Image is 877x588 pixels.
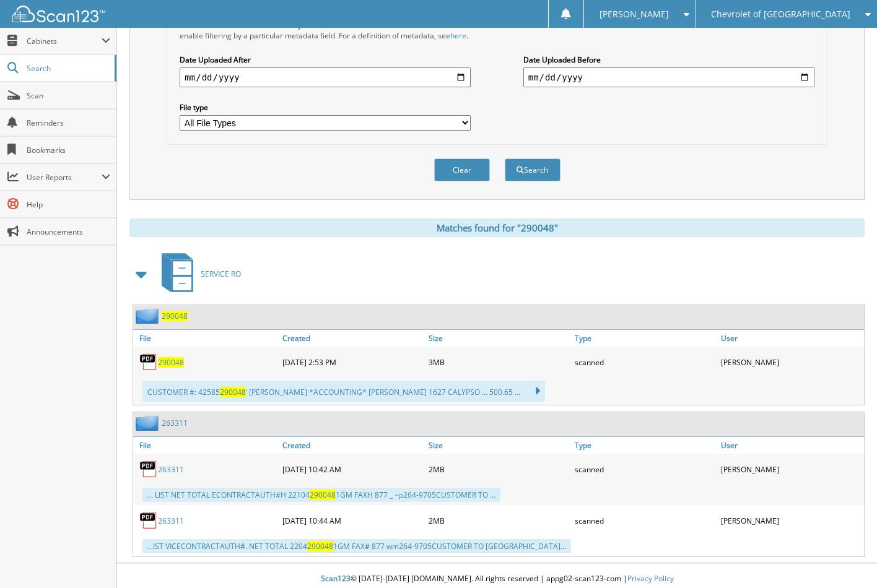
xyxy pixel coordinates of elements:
[136,308,162,324] img: folder2.png
[572,457,718,482] div: scanned
[12,6,105,22] img: scan123-logo-white.svg
[180,20,471,41] div: All metadata fields are searched by default. Select a cabinet with metadata to enable filtering b...
[201,269,241,279] span: SERVICE RO
[27,90,110,101] span: Scan
[133,437,279,454] a: File
[718,350,864,374] div: [PERSON_NAME]
[505,158,561,181] button: Search
[600,11,669,18] span: [PERSON_NAME]
[279,508,425,533] div: [DATE] 10:44 AM
[572,508,718,533] div: scanned
[279,350,425,374] div: [DATE] 2:53 PM
[129,218,865,237] div: Matches found for "290048"
[139,353,158,371] img: PDF.png
[572,437,718,454] a: Type
[27,199,110,210] span: Help
[27,36,102,46] span: Cabinets
[158,464,184,475] a: 263311
[523,54,814,65] label: Date Uploaded Before
[158,357,184,368] a: 290048
[425,508,572,533] div: 2MB
[627,573,674,584] a: Privacy Policy
[27,227,110,237] span: Announcements
[139,460,158,478] img: PDF.png
[718,330,864,347] a: User
[139,511,158,530] img: PDF.png
[718,457,864,482] div: [PERSON_NAME]
[279,437,425,454] a: Created
[27,145,110,155] span: Bookmarks
[162,311,188,321] a: 290048
[572,350,718,374] div: scanned
[142,539,571,553] div: ...IST VICECONTRACTAUTH#. NET TOTAL 2204 1GM FAX# 877 wm264-9705CUSTOMER TO [GEOGRAPHIC_DATA]...
[310,490,336,500] span: 290048
[279,330,425,347] a: Created
[718,508,864,533] div: [PERSON_NAME]
[27,172,102,183] span: User Reports
[321,573,351,584] span: Scan123
[27,118,110,128] span: Reminders
[142,381,545,402] div: CUSTOMER #: 42585 ‘ [PERSON_NAME] *ACCOUNTING* [PERSON_NAME] 1627 CALYPSO ... 500.65 ...
[425,330,572,347] a: Size
[154,249,241,298] a: SERVICE RO
[158,516,184,526] a: 263311
[279,457,425,482] div: [DATE] 10:42 AM
[572,330,718,347] a: Type
[133,330,279,347] a: File
[27,63,108,74] span: Search
[711,11,850,18] span: Chevrolet of [GEOGRAPHIC_DATA]
[136,415,162,431] img: folder2.png
[142,488,500,502] div: ... LIST NET TOTAL ECONTRACTAUTH#H 22104 1GM FAXH 877 _ ~p264-9705CUSTOMER TO ...
[220,387,246,397] span: 290048
[162,418,188,428] a: 263311
[307,541,333,551] span: 290048
[180,54,471,65] label: Date Uploaded After
[425,350,572,374] div: 3MB
[718,437,864,454] a: User
[523,67,814,87] input: end
[450,30,466,41] a: here
[434,158,490,181] button: Clear
[815,529,877,588] iframe: Chat Widget
[180,102,471,113] label: File type
[425,457,572,482] div: 2MB
[425,437,572,454] a: Size
[180,67,471,87] input: start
